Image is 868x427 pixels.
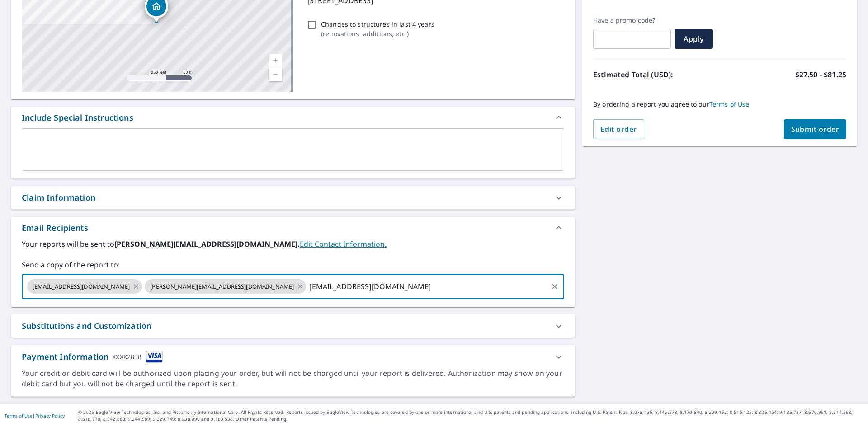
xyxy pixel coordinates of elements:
[593,100,846,108] p: By ordering a report you agree to our
[5,413,65,418] p: |
[11,107,575,128] div: Include Special Instructions
[22,259,564,270] label: Send a copy of the report to:
[78,409,863,422] p: © 2025 Eagle View Technologies, Inc. and Pictometry International Corp. All Rights Reserved. Repo...
[114,239,300,249] b: [PERSON_NAME][EMAIL_ADDRESS][DOMAIN_NAME].
[11,217,575,239] div: Email Recipients
[795,69,846,80] p: $27.50 - $81.25
[269,67,282,81] a: Current Level 17, Zoom Out
[145,282,299,291] span: [PERSON_NAME][EMAIL_ADDRESS][DOMAIN_NAME]
[11,345,575,368] div: Payment InformationXXXX2838cardImage
[11,186,575,209] div: Claim Information
[22,368,564,389] div: Your credit or debit card will be authorized upon placing your order, but will not be charged unt...
[11,314,575,338] div: Substitutions and Customization
[300,239,387,249] a: EditContactInfo
[593,16,671,24] label: Have a promo code?
[593,69,720,80] p: Estimated Total (USD):
[269,54,282,67] a: Current Level 17, Zoom In
[27,282,135,291] span: [EMAIL_ADDRESS][DOMAIN_NAME]
[22,222,88,234] div: Email Recipients
[145,279,306,294] div: [PERSON_NAME][EMAIL_ADDRESS][DOMAIN_NAME]
[709,100,750,108] a: Terms of Use
[22,112,133,124] div: Include Special Instructions
[784,119,847,139] button: Submit order
[27,279,142,294] div: [EMAIL_ADDRESS][DOMAIN_NAME]
[791,124,840,134] span: Submit order
[321,29,434,38] p: ( renovations, additions, etc. )
[675,29,713,49] button: Apply
[5,413,33,419] a: Terms of Use
[22,351,163,363] div: Payment Information
[548,280,561,293] button: Clear
[35,413,65,419] a: Privacy Policy
[22,320,151,332] div: Substitutions and Customization
[321,19,434,29] p: Changes to structures in last 4 years
[682,34,706,44] span: Apply
[22,239,564,249] label: Your reports will be sent to
[112,351,142,363] div: XXXX2838
[593,119,644,139] button: Edit order
[600,124,637,134] span: Edit order
[146,351,163,363] img: cardImage
[22,192,95,204] div: Claim Information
